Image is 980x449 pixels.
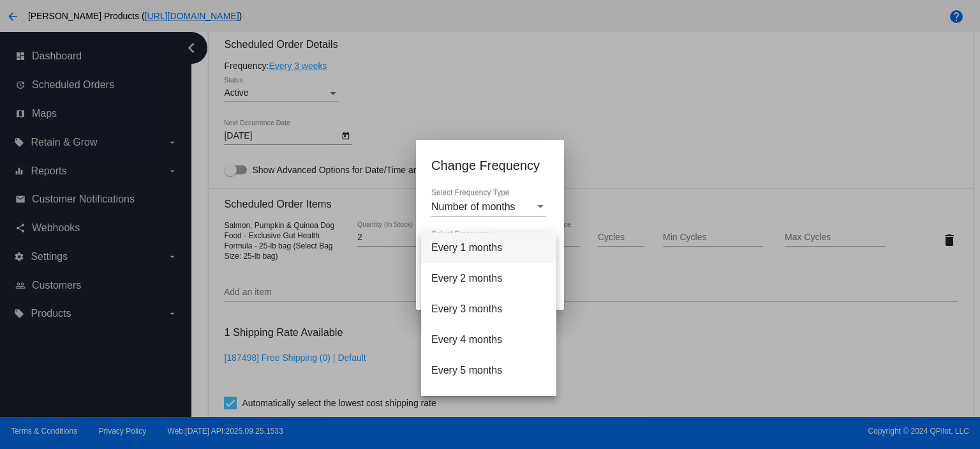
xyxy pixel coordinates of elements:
span: Every 5 months [431,355,546,386]
span: Every 2 months [431,263,546,294]
span: Every 3 months [431,294,546,324]
span: Every 4 months [431,324,546,355]
span: Every 1 months [431,232,546,263]
span: Every 6 months [431,386,546,416]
